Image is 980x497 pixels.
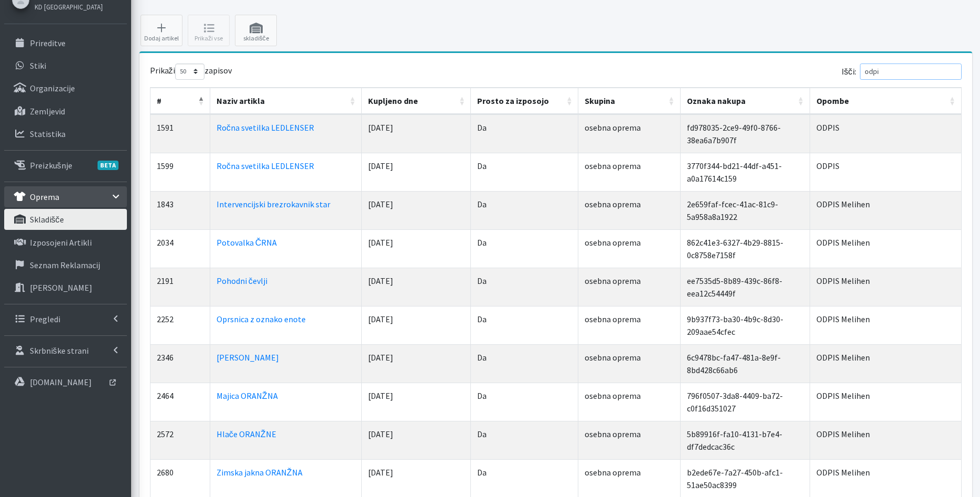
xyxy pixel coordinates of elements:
[4,33,127,54] a: Prireditve
[98,161,119,170] span: BETA
[578,229,681,268] td: osebna oprema
[4,78,127,99] a: Organizacije
[578,88,681,114] th: Skupina: vključite za naraščujoči sort
[362,306,471,344] td: [DATE]
[578,114,681,153] td: osebna oprema
[681,191,810,229] td: 2e659faf-fcec-41ac-81c9-5a958a8a1922
[150,229,210,268] td: 2034
[4,55,127,76] a: Stiki
[810,421,962,459] td: ODPIS Melihen
[681,229,810,268] td: 862c41e3-6327-4b29-8815-0c8758e7158f
[842,64,962,80] label: Išči:
[217,237,277,248] a: Potovalka ČRNA
[4,232,127,253] a: Izposojeni artikli
[217,161,314,171] a: Ročna svetilka LEDLENSER
[30,192,59,202] p: Oprema
[35,3,103,11] small: KD [GEOGRAPHIC_DATA]
[217,390,278,401] a: Majica ORANŽNA
[681,421,810,459] td: 5b89916f-fa10-4131-b7e4-df7dedcac36c
[810,191,962,229] td: ODPIS Melihen
[30,314,60,324] p: Pregledi
[471,229,578,268] td: Da
[578,268,681,306] td: osebna oprema
[4,309,127,330] a: Pregledi
[30,214,64,225] p: skladišče
[810,383,962,421] td: ODPIS Melihen
[681,153,810,191] td: 3770f344-bd21-44df-a451-a0a17614c159
[30,345,89,356] p: Skrbniške strani
[362,191,471,229] td: [DATE]
[362,344,471,383] td: [DATE]
[30,83,75,93] p: Organizacije
[471,153,578,191] td: Da
[810,229,962,268] td: ODPIS Melihen
[150,88,210,114] th: #: vključite za padajoči sort
[150,268,210,306] td: 2191
[362,153,471,191] td: [DATE]
[217,429,276,439] a: Hlače ORANŽNE
[4,186,127,207] a: Oprema
[217,199,330,209] a: Intervencijski brezrokavnik star
[471,383,578,421] td: Da
[235,15,277,46] a: skladišče
[30,260,100,270] p: Seznam reklamacij
[471,344,578,383] td: Da
[30,129,66,139] p: Statistika
[578,191,681,229] td: osebna oprema
[30,60,46,71] p: Stiki
[681,383,810,421] td: 796f0507-3da8-4409-ba72-c0f16d351027
[4,340,127,361] a: Skrbniške strani
[471,114,578,153] td: Da
[681,306,810,344] td: 9b937f73-ba30-4b9c-8d30-209aae54cfec
[471,421,578,459] td: Da
[362,229,471,268] td: [DATE]
[217,276,267,286] a: Pohodni čevlji
[150,114,210,153] td: 1591
[681,114,810,153] td: fd978035-2ce9-49f0-8766-38ea6a7b907f
[30,237,92,248] p: Izposojeni artikli
[30,377,92,387] p: [DOMAIN_NAME]
[210,88,362,114] th: Naziv artikla: vključite za naraščujoči sort
[4,209,127,230] a: skladišče
[860,64,962,80] input: Išči:
[141,15,182,46] a: Dodaj artikel
[175,64,204,80] select: Prikažizapisov
[30,38,66,48] p: Prireditve
[217,467,303,478] a: Zimska jakna ORANŽNA
[30,282,92,293] p: [PERSON_NAME]
[810,268,962,306] td: ODPIS Melihen
[150,306,210,344] td: 2252
[810,114,962,153] td: ODPIS
[4,155,127,176] a: PreizkušnjeBETA
[217,352,279,363] a: [PERSON_NAME]
[4,101,127,122] a: Zemljevid
[810,153,962,191] td: ODPIS
[471,191,578,229] td: Da
[810,344,962,383] td: ODPIS Melihen
[681,344,810,383] td: 6c9478bc-fa47-481a-8e9f-8bd428c66ab6
[471,88,578,114] th: Prosto za izposojo: vključite za naraščujoči sort
[4,277,127,298] a: [PERSON_NAME]
[217,122,314,133] a: Ročna svetilka LEDLENSER
[578,421,681,459] td: osebna oprema
[810,88,962,114] th: Opombe: vključite za naraščujoči sort
[578,306,681,344] td: osebna oprema
[681,268,810,306] td: ee7535d5-8b89-439c-86f8-eea12c54449f
[150,153,210,191] td: 1599
[150,383,210,421] td: 2464
[150,421,210,459] td: 2572
[4,255,127,276] a: Seznam reklamacij
[150,191,210,229] td: 1843
[578,383,681,421] td: osebna oprema
[4,372,127,393] a: [DOMAIN_NAME]
[810,306,962,344] td: ODPIS Melihen
[30,106,65,117] p: Zemljevid
[362,421,471,459] td: [DATE]
[217,314,306,324] a: Oprsnica z oznako enote
[362,383,471,421] td: [DATE]
[471,306,578,344] td: Da
[150,64,232,80] label: Prikaži zapisov
[578,344,681,383] td: osebna oprema
[362,114,471,153] td: [DATE]
[471,268,578,306] td: Da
